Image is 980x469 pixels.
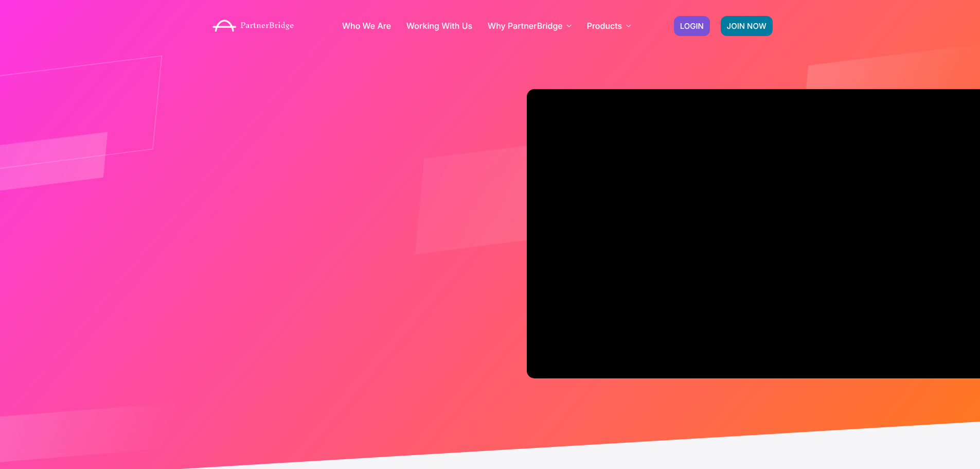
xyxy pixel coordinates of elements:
a: Products [587,22,631,30]
a: Who We Are [342,22,391,30]
a: LOGIN [674,16,710,36]
span: LOGIN [680,22,704,30]
a: JOIN NOW [721,16,773,36]
a: Why PartnerBridge [488,22,572,30]
a: Working With Us [406,22,472,30]
span: JOIN NOW [727,22,767,30]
